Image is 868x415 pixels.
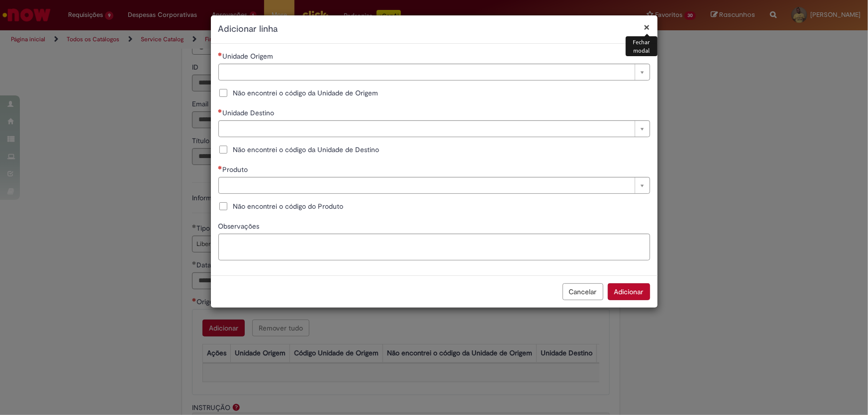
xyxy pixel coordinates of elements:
span: Necessários [218,109,223,113]
span: Necessários - Unidade Origem [223,52,276,61]
a: Limpar campo Unidade Destino [218,120,650,137]
span: Não encontrei o código do Produto [233,201,344,211]
button: Cancelar [563,283,603,300]
textarea: Observações [218,234,650,260]
span: Não encontrei o código da Unidade de Origem [233,88,379,98]
button: Fechar modal [644,22,650,32]
span: Observações [218,222,262,231]
span: Necessários - Produto [223,165,250,174]
span: Necessários - Unidade Destino [223,108,277,117]
span: Não encontrei o código da Unidade de Destino [233,145,380,155]
a: Limpar campo Produto [218,177,650,194]
a: Limpar campo Unidade Origem [218,64,650,81]
h2: Adicionar linha [218,23,650,36]
span: Necessários [218,52,223,56]
span: Necessários [218,166,223,169]
button: Adicionar [608,283,650,300]
div: Fechar modal [626,36,657,56]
